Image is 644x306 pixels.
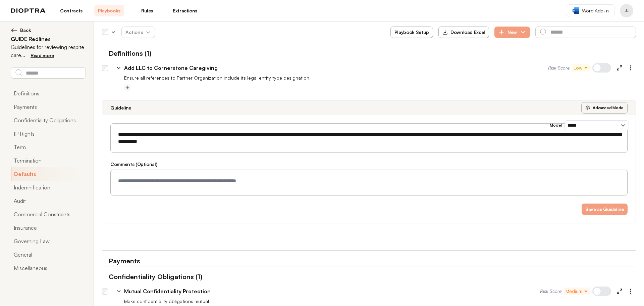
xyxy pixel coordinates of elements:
[11,140,86,154] button: Term
[121,27,155,38] button: Actions
[56,5,86,16] a: Contracts
[11,234,86,248] button: Governing Law
[11,114,86,127] button: Confidentiality Obligations
[124,84,131,91] button: Add tag
[11,167,86,181] button: Defaults
[132,5,162,16] a: Rules
[120,26,156,38] span: Actions
[102,256,140,266] h1: Payments
[573,7,579,14] img: word
[566,288,588,295] span: Medium
[21,52,25,58] span: ...
[11,208,86,221] button: Commercial Constraints
[110,161,628,168] h3: Comments (Optional)
[582,7,609,14] span: Word Add-in
[550,123,562,128] h3: Model
[11,43,86,59] p: Guidelines for reviewing respite care
[102,272,202,282] h1: Confidentiality Obligations (1)
[572,64,590,72] button: Low
[20,27,31,34] span: Back
[94,5,124,16] a: Playbooks
[11,8,46,13] img: logo
[565,120,629,130] select: Model
[11,100,86,114] button: Payments
[102,29,108,35] div: Select all
[110,104,131,111] h3: Guideline
[31,52,54,58] span: Read more
[574,64,588,71] span: Low
[124,298,636,305] p: Make confidentiality obligations mutual
[11,181,86,194] button: Indemnification
[11,87,86,100] button: Definitions
[11,194,86,208] button: Audit
[102,48,151,58] h1: Definitions (1)
[11,27,86,34] button: Back
[581,102,628,114] button: Advanced Mode
[390,27,433,38] button: Playbook Setup
[170,5,200,16] a: Extractions
[11,154,86,167] button: Termination
[582,204,628,215] button: Save as Guideline
[11,261,86,275] button: Miscellaneous
[567,4,614,17] a: Word Add-in
[124,287,211,295] p: Mutual Confidentiality Protection
[11,127,86,140] button: IP Rights
[494,27,530,38] button: New
[124,64,218,72] p: Add LLC to Cornerstone Caregiving
[11,27,17,34] img: left arrow
[548,64,570,71] span: Risk Score
[124,75,636,81] p: Ensure all references to Partner Organization include its legal entity type designation
[11,35,86,43] h2: GUIDE Redlines
[11,248,86,261] button: General
[11,221,86,234] button: Insurance
[620,4,633,17] button: Profile menu
[540,288,561,295] span: Risk Score
[564,288,590,295] button: Medium
[438,27,489,38] button: Download Excel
